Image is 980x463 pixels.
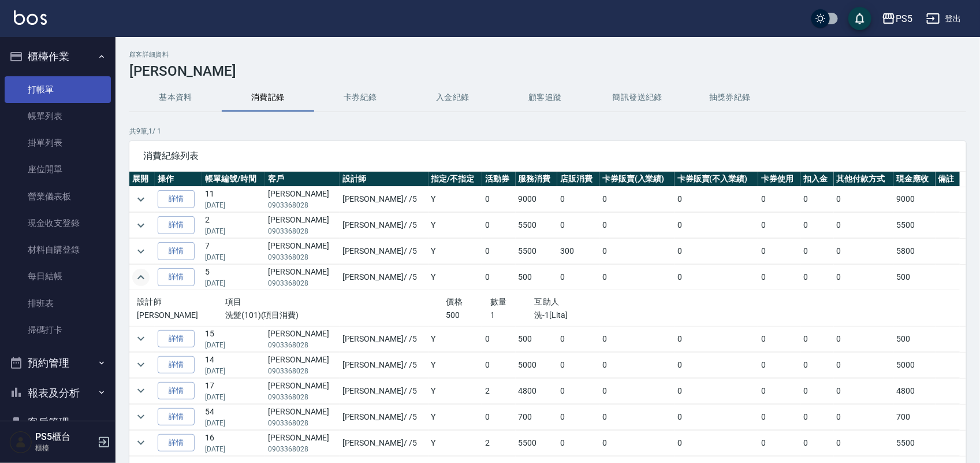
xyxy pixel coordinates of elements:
p: 0903368028 [268,226,337,236]
td: 700 [893,404,936,429]
td: [PERSON_NAME] / /5 [340,239,428,264]
button: 報表及分析 [5,378,111,408]
td: 11 [202,187,265,212]
td: 0 [557,430,599,455]
p: [DATE] [205,226,262,236]
button: 預約管理 [5,348,111,378]
td: [PERSON_NAME] / /5 [340,213,428,238]
button: expand row [132,408,150,425]
td: 0 [758,430,800,455]
th: 卡券販賣(不入業績) [675,172,758,187]
td: 0 [675,265,758,290]
td: Y [428,239,483,264]
td: 0 [800,404,833,429]
img: Person [9,431,32,454]
td: 0 [834,326,894,351]
p: 洗髮(101)(項目消費) [225,309,446,321]
td: 0 [834,430,894,455]
td: 5000 [893,352,936,377]
button: 基本資料 [129,84,222,112]
td: 17 [202,378,265,403]
td: 16 [202,430,265,455]
td: 2 [482,378,515,403]
span: 設計師 [137,297,162,306]
p: 0903368028 [268,252,337,262]
a: 打帳單 [5,76,111,103]
td: 0 [800,213,833,238]
td: 0 [599,265,675,290]
td: 0 [675,239,758,264]
td: [PERSON_NAME] / /5 [340,187,428,212]
p: 共 9 筆, 1 / 1 [129,126,966,136]
a: 掛單列表 [5,129,111,156]
p: 0903368028 [268,200,337,210]
td: 0 [599,187,675,212]
a: 掃碼打卡 [5,317,111,343]
span: 互助人 [535,297,560,306]
td: 0 [482,187,515,212]
p: 櫃檯 [35,443,94,453]
p: 洗-1[Lita] [535,309,668,321]
p: [DATE] [205,444,262,454]
td: Y [428,378,483,403]
td: 0 [599,404,675,429]
td: 5500 [516,239,558,264]
td: 0 [482,352,515,377]
td: 0 [482,326,515,351]
td: [PERSON_NAME] [265,326,340,351]
th: 扣入金 [800,172,833,187]
td: [PERSON_NAME] [265,352,340,377]
td: 0 [834,187,894,212]
td: 0 [834,239,894,264]
td: Y [428,326,483,351]
span: 項目 [225,297,242,306]
td: 0 [675,378,758,403]
a: 詳情 [158,434,195,452]
td: [PERSON_NAME] [265,430,340,455]
p: 0903368028 [268,392,337,402]
p: [DATE] [205,418,262,428]
td: 5 [202,265,265,290]
th: 卡券使用 [758,172,800,187]
td: 0 [758,187,800,212]
td: 14 [202,352,265,377]
span: 價格 [446,297,463,306]
td: 0 [675,326,758,351]
p: [DATE] [205,200,262,210]
p: [DATE] [205,392,262,402]
td: Y [428,352,483,377]
a: 詳情 [158,330,195,348]
p: [DATE] [205,278,262,288]
a: 帳單列表 [5,103,111,129]
td: 7 [202,239,265,264]
td: 9000 [893,187,936,212]
a: 詳情 [158,408,195,426]
td: 0 [800,265,833,290]
button: 消費記錄 [222,84,314,112]
td: [PERSON_NAME] [265,378,340,403]
td: 0 [800,378,833,403]
td: 0 [675,404,758,429]
td: 0 [758,265,800,290]
button: expand row [132,243,150,260]
th: 服務消費 [516,172,558,187]
td: 0 [800,430,833,455]
td: [PERSON_NAME] / /5 [340,430,428,455]
button: 卡券紀錄 [314,84,407,112]
a: 營業儀表板 [5,183,111,210]
td: 300 [557,239,599,264]
td: [PERSON_NAME] [265,239,340,264]
th: 其他付款方式 [834,172,894,187]
td: 15 [202,326,265,351]
td: [PERSON_NAME] / /5 [340,352,428,377]
td: 0 [675,352,758,377]
th: 店販消費 [557,172,599,187]
td: 0 [557,352,599,377]
th: 卡券販賣(入業績) [599,172,675,187]
td: [PERSON_NAME] / /5 [340,378,428,403]
p: 0903368028 [268,444,337,454]
td: 0 [758,239,800,264]
p: 0903368028 [268,366,337,376]
div: PS5 [896,12,912,26]
h3: [PERSON_NAME] [129,63,966,79]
